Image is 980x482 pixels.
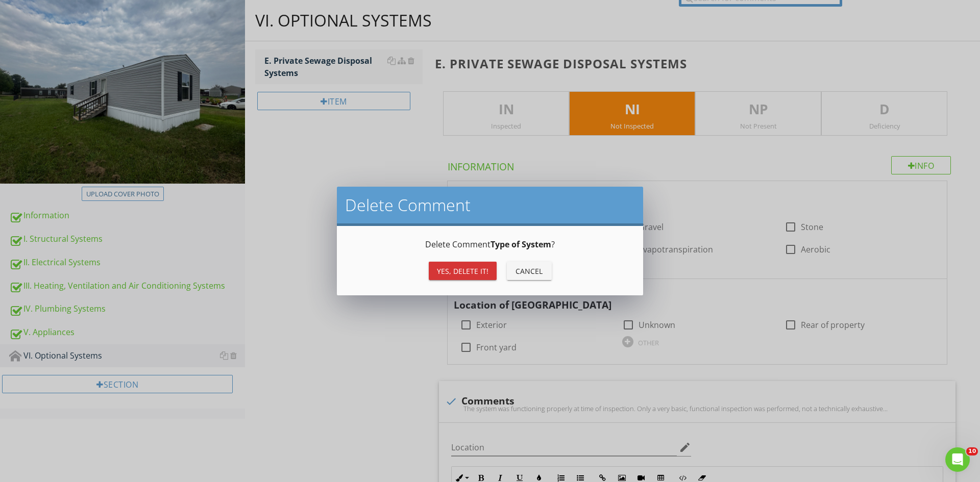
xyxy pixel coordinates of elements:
[345,195,635,215] h2: Delete Comment
[507,262,552,280] button: Cancel
[437,266,488,276] div: Yes, Delete it!
[945,447,970,472] iframe: Intercom live chat
[491,239,551,250] strong: Type of System
[966,447,978,455] span: 10
[515,266,544,276] div: Cancel
[349,238,631,250] p: Delete Comment ?
[429,262,497,280] button: Yes, Delete it!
